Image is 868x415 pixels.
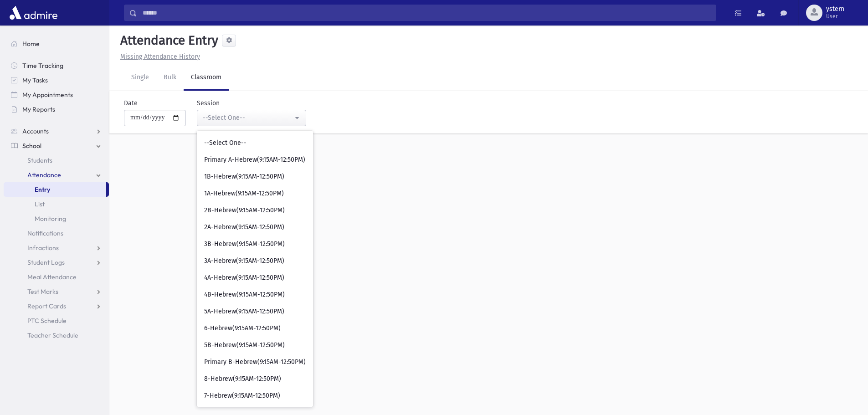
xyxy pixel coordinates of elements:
a: My Tasks [4,73,109,87]
span: Report Cards [27,302,66,310]
a: Single [124,65,156,91]
span: Student Logs [27,258,65,266]
span: 5A-Hebrew(9:15AM-12:50PM) [204,307,284,316]
span: Time Tracking [22,61,63,70]
div: --Select One-- [203,113,293,123]
a: Students [4,153,109,168]
span: User [826,13,844,20]
span: Primary A-Hebrew(9:15AM-12:50PM) [204,155,305,164]
span: Test Marks [27,287,58,296]
span: Accounts [22,127,49,135]
a: My Reports [4,102,109,117]
a: Home [4,36,109,51]
span: 5B-Hebrew(9:15AM-12:50PM) [204,341,285,350]
a: School [4,138,109,153]
a: Infractions [4,241,109,255]
span: List [35,200,45,208]
a: Teacher Schedule [4,328,109,343]
span: Infractions [27,244,59,252]
a: My Appointments [4,87,109,102]
a: Time Tracking [4,58,109,73]
a: Report Cards [4,299,109,313]
span: Primary B-Hebrew(9:15AM-12:50PM) [204,358,306,367]
a: Monitoring [4,211,109,226]
a: Bulk [156,65,184,91]
span: My Tasks [22,76,48,84]
span: 4A-Hebrew(9:15AM-12:50PM) [204,273,284,282]
span: My Reports [22,105,55,113]
label: Date [124,98,138,108]
label: Session [197,98,220,108]
h5: Attendance Entry [117,33,218,48]
span: 7-Hebrew(9:15AM-12:50PM) [204,391,280,400]
input: Search [137,5,716,21]
span: My Appointments [22,91,73,99]
a: Entry [4,182,106,197]
span: PTC Schedule [27,317,67,325]
span: Monitoring [35,215,66,223]
a: Classroom [184,65,229,91]
span: Meal Attendance [27,273,77,281]
span: Home [22,40,40,48]
span: Teacher Schedule [27,331,78,339]
span: 4B-Hebrew(9:15AM-12:50PM) [204,290,285,299]
span: 1B-Hebrew(9:15AM-12:50PM) [204,172,284,181]
a: Meal Attendance [4,270,109,284]
a: PTC Schedule [4,313,109,328]
u: Missing Attendance History [120,53,200,61]
span: 2B-Hebrew(9:15AM-12:50PM) [204,206,285,215]
a: Notifications [4,226,109,241]
a: Missing Attendance History [117,53,200,61]
span: 2A-Hebrew(9:15AM-12:50PM) [204,223,284,232]
span: 3B-Hebrew(9:15AM-12:50PM) [204,240,285,249]
a: Test Marks [4,284,109,299]
span: Notifications [27,229,63,237]
span: Entry [35,185,50,194]
button: --Select One-- [197,110,306,126]
a: Attendance [4,168,109,182]
span: 6-Hebrew(9:15AM-12:50PM) [204,324,281,333]
span: 3A-Hebrew(9:15AM-12:50PM) [204,256,284,266]
span: 1A-Hebrew(9:15AM-12:50PM) [204,189,284,198]
a: List [4,197,109,211]
span: --Select One-- [204,138,247,148]
img: AdmirePro [7,4,60,22]
span: Attendance [27,171,61,179]
span: Students [27,156,52,164]
span: 8-Hebrew(9:15AM-12:50PM) [204,374,281,384]
a: Accounts [4,124,109,138]
span: School [22,142,41,150]
a: Student Logs [4,255,109,270]
span: ystern [826,5,844,13]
